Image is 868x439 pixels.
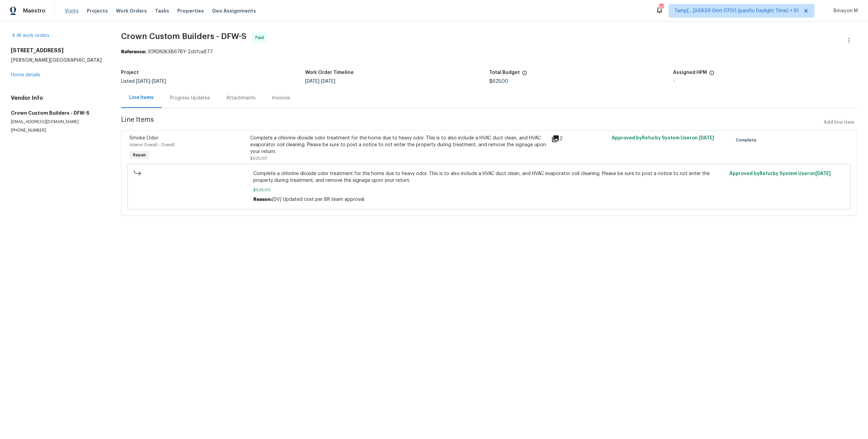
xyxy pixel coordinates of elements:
a: Home details [11,73,40,77]
span: Binayon M [831,7,858,14]
span: Complete [736,137,759,144]
h5: Assigned HPM [673,70,707,75]
span: Reason: [253,197,272,202]
span: The total cost of line items that have been proposed by Opendoor. This sum includes line items th... [522,70,527,79]
b: Reference: [121,50,146,54]
h5: Total Budget [489,70,520,75]
span: Repair [130,152,149,158]
h5: Work Order Timeline [305,70,354,75]
h5: Project [121,70,139,75]
span: Line Items [121,116,821,129]
span: Maestro [23,7,45,14]
h5: Crown Custom Builders - DFW-S [11,110,105,116]
span: The hpm assigned to this work order. [709,70,714,79]
span: Complete a chlorine dioxide odor treatment for the home due to heavy odor. This is to also includ... [253,170,725,184]
span: Interior Overall - Overall [130,143,175,147]
span: - [136,79,166,84]
span: Geo Assignments [212,7,256,14]
span: - [305,79,335,84]
div: 2 [551,135,608,143]
span: $625.00 [250,156,267,160]
div: 30RDN3KXB67BY-2cbfca877 [121,49,857,55]
span: Crown Custom Builders - DFW-S [121,32,246,40]
span: Approved by Refurby System User on [729,171,831,176]
span: Listed [121,79,166,84]
span: Work Orders [116,7,147,14]
span: $625.00 [253,187,725,193]
span: [DATE] [136,79,150,84]
span: [DATE] [321,79,335,84]
a: All work orders [11,33,50,38]
p: [EMAIL_ADDRESS][DOMAIN_NAME] [11,119,105,125]
div: Invoices [272,95,290,101]
div: 805 [659,4,664,11]
span: Projects [87,7,108,14]
div: Line Items [129,94,154,101]
span: Approved by Refurby System User on [612,136,714,140]
span: (DV) Updated cost per BR team approval. [272,197,365,202]
span: [DATE] [152,79,166,84]
span: Visits [65,7,79,14]
span: [DATE] [815,171,831,176]
h2: [STREET_ADDRESS] [11,47,105,54]
span: $625.00 [489,79,508,84]
h4: Vendor Info [11,95,105,101]
span: [DATE] [699,136,714,140]
span: Smoke Odor [130,136,158,140]
p: [PHONE_NUMBER] [11,128,105,133]
span: Properties [177,7,204,14]
div: Attachments [226,95,256,101]
div: - [673,79,857,84]
div: Progress Updates [170,95,210,101]
span: [DATE] [305,79,319,84]
h5: [PERSON_NAME][GEOGRAPHIC_DATA] [11,57,105,63]
div: Complete a chlorine dioxide odor treatment for the home due to heavy odor. This is to also includ... [250,135,548,155]
span: Tamp[…]3:59:59 Gmt 0700 (pacific Daylight Time) + 61 [674,7,799,14]
span: Tasks [155,8,169,13]
span: Paid [255,34,267,41]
